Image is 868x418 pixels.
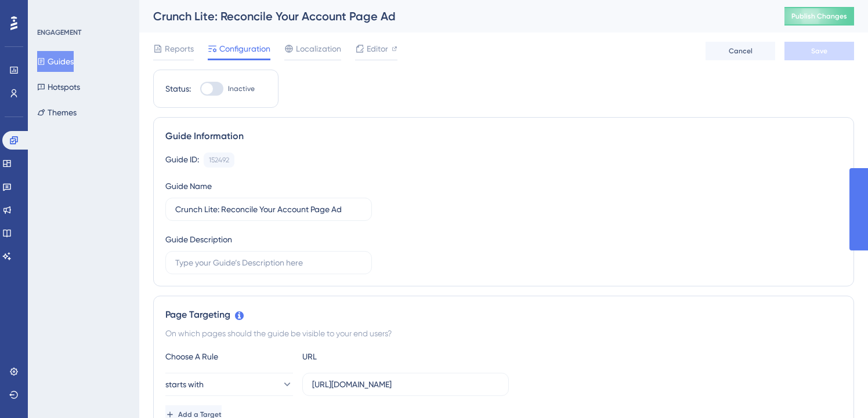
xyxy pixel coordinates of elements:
[165,377,204,391] span: starts with
[175,256,362,269] input: Type your Guide’s Description here
[165,350,293,364] div: Choose A Rule
[296,42,341,56] span: Localization
[165,179,212,193] div: Guide Name
[165,232,232,246] div: Guide Description
[819,372,854,407] iframe: UserGuiding AI Assistant Launcher
[175,203,362,216] input: Type your Guide’s Name here
[209,155,229,165] div: 152492
[791,12,847,21] span: Publish Changes
[165,326,842,340] div: On which pages should the guide be visible to your end users?
[37,28,81,37] div: ENGAGEMENT
[37,51,74,72] button: Guides
[165,152,199,168] div: Guide ID:
[153,8,755,24] div: Crunch Lite: Reconcile Your Account Page Ad
[784,7,854,26] button: Publish Changes
[228,84,255,93] span: Inactive
[706,42,775,60] button: Cancel
[811,46,827,56] span: Save
[165,42,194,56] span: Reports
[37,102,77,123] button: Themes
[165,82,191,96] div: Status:
[165,129,842,143] div: Guide Information
[729,46,753,56] span: Cancel
[784,42,854,60] button: Save
[219,42,270,56] span: Configuration
[302,350,430,364] div: URL
[37,77,80,97] button: Hotspots
[165,308,842,322] div: Page Targeting
[165,373,293,396] button: starts with
[312,378,499,391] input: yourwebsite.com/path
[367,42,388,56] span: Editor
